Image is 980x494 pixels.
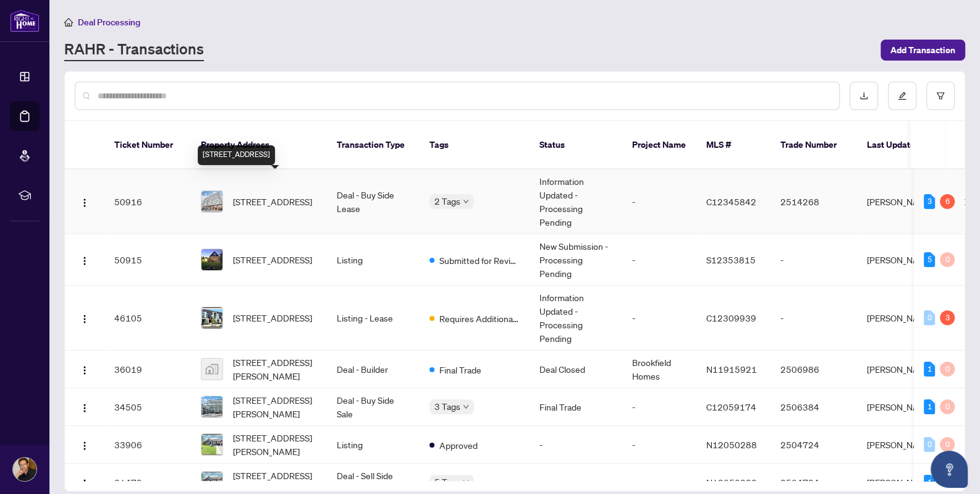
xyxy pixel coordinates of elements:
[104,234,191,286] td: 50915
[706,254,756,265] span: S12353815
[104,426,191,464] td: 33906
[706,439,757,450] span: N12050288
[940,310,955,325] div: 3
[530,388,622,426] td: Final Trade
[434,399,460,414] span: 3 Tags
[327,286,420,351] td: Listing - Lease
[233,253,312,266] span: [STREET_ADDRESS]
[327,426,420,464] td: Listing
[80,198,90,208] img: Logo
[890,40,955,60] span: Add Transaction
[924,437,935,452] div: 0
[327,169,420,234] td: Deal - Buy Side Lease
[924,252,935,267] div: 5
[924,399,935,414] div: 1
[80,365,90,375] img: Logo
[10,9,40,32] img: logo
[439,363,481,377] span: Final Trade
[104,121,191,169] th: Ticket Number
[940,399,955,414] div: 0
[198,145,275,165] div: [STREET_ADDRESS]
[771,169,857,234] td: 2514268
[857,286,950,351] td: [PERSON_NAME]
[622,351,696,388] td: Brookfield Homes
[233,393,317,420] span: [STREET_ADDRESS][PERSON_NAME]
[463,479,469,485] span: down
[530,286,622,351] td: Information Updated - Processing Pending
[857,388,950,426] td: [PERSON_NAME]
[850,82,878,110] button: download
[940,437,955,452] div: 0
[530,351,622,388] td: Deal Closed
[706,401,756,412] span: C12059174
[80,256,90,266] img: Logo
[327,388,420,426] td: Deal - Buy Side Sale
[233,195,312,208] span: [STREET_ADDRESS]
[924,194,935,209] div: 3
[931,451,968,488] button: Open asap
[104,286,191,351] td: 46105
[530,169,622,234] td: Information Updated - Processing Pending
[771,121,857,169] th: Trade Number
[622,169,696,234] td: -
[940,362,955,377] div: 0
[233,311,312,325] span: [STREET_ADDRESS]
[439,438,478,452] span: Approved
[327,121,420,169] th: Transaction Type
[530,426,622,464] td: -
[622,286,696,351] td: -
[530,234,622,286] td: New Submission - Processing Pending
[771,234,857,286] td: -
[233,431,317,458] span: [STREET_ADDRESS][PERSON_NAME]
[924,310,935,325] div: 0
[696,121,771,169] th: MLS #
[881,40,965,61] button: Add Transaction
[201,396,222,417] img: thumbnail-img
[926,82,955,110] button: filter
[463,198,469,205] span: down
[936,92,945,100] span: filter
[75,250,95,270] button: Logo
[201,249,222,270] img: thumbnail-img
[888,82,916,110] button: edit
[857,234,950,286] td: [PERSON_NAME]
[924,475,935,490] div: 1
[104,388,191,426] td: 34505
[104,351,191,388] td: 36019
[439,253,520,267] span: Submitted for Review
[327,234,420,286] td: Listing
[104,169,191,234] td: 50916
[80,403,90,413] img: Logo
[706,196,756,207] span: C12345842
[706,312,756,323] span: C12309939
[201,191,222,212] img: thumbnail-img
[857,351,950,388] td: [PERSON_NAME]
[857,121,950,169] th: Last Updated By
[622,388,696,426] td: -
[940,194,955,209] div: 6
[75,397,95,417] button: Logo
[80,479,90,488] img: Logo
[201,434,222,455] img: thumbnail-img
[771,286,857,351] td: -
[706,364,757,375] span: N11915921
[64,18,73,27] span: home
[940,252,955,267] div: 0
[622,121,696,169] th: Project Name
[860,92,868,100] span: download
[13,458,36,481] img: Profile Icon
[771,388,857,426] td: 2506384
[233,356,317,383] span: [STREET_ADDRESS][PERSON_NAME]
[201,359,222,380] img: thumbnail-img
[622,426,696,464] td: -
[80,441,90,451] img: Logo
[75,359,95,379] button: Logo
[201,307,222,328] img: thumbnail-img
[463,404,469,410] span: down
[706,477,757,488] span: N12050288
[622,234,696,286] td: -
[771,426,857,464] td: 2504724
[64,39,204,61] a: RAHR - Transactions
[434,194,460,208] span: 2 Tags
[80,314,90,324] img: Logo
